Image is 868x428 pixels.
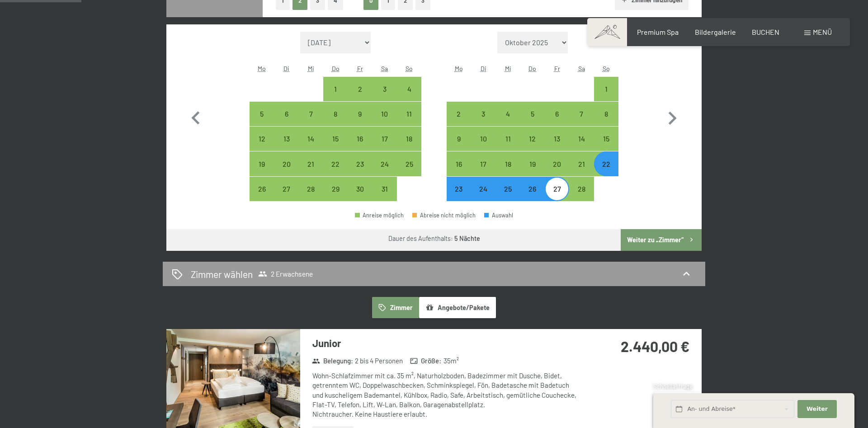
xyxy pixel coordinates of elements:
div: Dauer des Aufenthalts: [388,234,480,243]
div: Anreise möglich [299,102,323,126]
div: 6 [546,110,568,133]
div: 20 [546,160,568,183]
div: 27 [275,185,297,208]
div: 21 [300,160,322,183]
div: 4 [398,85,420,108]
div: 4 [496,110,519,133]
div: Anreise möglich [447,151,471,176]
div: Tue Jan 20 2026 [274,151,298,176]
div: 14 [300,135,322,158]
div: 17 [472,160,495,183]
div: 25 [496,185,519,208]
div: Anreise möglich [594,127,618,151]
abbr: Sonntag [603,65,610,72]
div: 23 [349,160,371,183]
button: Weiter zu „Zimmer“ [621,229,702,251]
div: Anreise möglich [323,151,348,176]
div: 21 [570,160,593,183]
div: 20 [275,160,297,183]
div: Anreise möglich [348,102,372,126]
div: Anreise möglich [594,151,618,176]
div: Auswahl [484,212,513,218]
div: 3 [472,110,495,133]
div: Anreise möglich [299,151,323,176]
div: 11 [398,110,420,133]
div: Anreise möglich [250,151,274,176]
div: Sun Jan 11 2026 [397,102,421,126]
div: 24 [472,185,495,208]
div: Wed Jan 28 2026 [299,177,323,201]
div: Anreise möglich [299,127,323,151]
div: Sat Feb 14 2026 [569,127,594,151]
div: Sat Feb 28 2026 [569,177,594,201]
div: 13 [275,135,297,158]
div: 25 [398,160,420,183]
abbr: Montag [258,65,266,72]
a: Premium Spa [637,28,679,36]
div: 16 [448,160,470,183]
div: 1 [324,85,347,108]
div: Tue Jan 13 2026 [274,127,298,151]
div: 23 [448,185,470,208]
div: Anreise möglich [355,212,404,218]
button: Nächster Monat [659,32,685,202]
div: Anreise möglich [569,102,594,126]
div: 19 [521,160,544,183]
b: 5 Nächte [454,235,480,242]
div: Tue Jan 06 2026 [274,102,298,126]
div: Thu Jan 22 2026 [323,151,348,176]
div: Anreise möglich [471,177,495,201]
strong: Belegung : [312,356,353,366]
div: Anreise möglich [520,177,545,201]
div: 3 [373,85,396,108]
abbr: Dienstag [283,65,289,72]
div: Fri Jan 23 2026 [348,151,372,176]
div: Anreise möglich [447,102,471,126]
div: Anreise möglich [373,151,397,176]
abbr: Freitag [554,65,560,72]
div: Anreise möglich [323,102,348,126]
div: Anreise möglich [520,127,545,151]
div: Fri Feb 27 2026 [545,177,569,201]
div: Sun Feb 15 2026 [594,127,618,151]
abbr: Montag [455,65,463,72]
div: Anreise möglich [471,127,495,151]
span: Menü [813,28,832,36]
div: 31 [373,185,396,208]
span: Bildergalerie [695,28,736,36]
div: Mon Feb 23 2026 [447,177,471,201]
div: Anreise möglich [323,127,348,151]
div: Anreise möglich [569,127,594,151]
div: 7 [300,110,322,133]
div: Wed Feb 11 2026 [495,127,520,151]
div: Thu Feb 12 2026 [520,127,545,151]
div: Mon Jan 26 2026 [250,177,274,201]
div: Anreise möglich [274,127,298,151]
abbr: Donnerstag [332,65,340,72]
div: Sun Feb 01 2026 [594,77,618,101]
div: 6 [275,110,297,133]
div: Sat Feb 07 2026 [569,102,594,126]
div: Thu Feb 05 2026 [520,102,545,126]
div: Tue Feb 17 2026 [471,151,495,176]
div: 13 [546,135,568,158]
div: Tue Feb 24 2026 [471,177,495,201]
div: Anreise möglich [348,177,372,201]
div: Anreise möglich [348,127,372,151]
span: 35 m² [443,356,459,366]
div: Sat Jan 31 2026 [373,177,397,201]
div: Anreise möglich [495,127,520,151]
div: Sat Jan 17 2026 [373,127,397,151]
div: 28 [570,185,593,208]
div: 22 [324,160,347,183]
button: Vorheriger Monat [183,32,209,202]
div: 28 [300,185,322,208]
div: Anreise möglich [323,77,348,101]
div: Wed Jan 21 2026 [299,151,323,176]
h3: Junior [312,336,581,350]
div: Anreise möglich [323,177,348,201]
div: Anreise möglich [495,151,520,176]
div: Anreise möglich [569,151,594,176]
div: 22 [595,160,618,183]
div: Mon Jan 05 2026 [250,102,274,126]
